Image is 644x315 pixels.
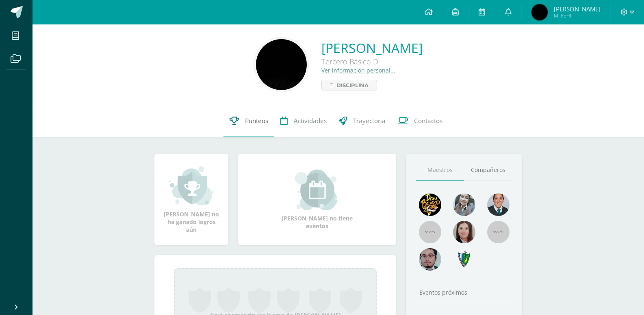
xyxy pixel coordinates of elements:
div: [PERSON_NAME] no tiene eventos [277,170,358,230]
img: achievement_small.png [169,165,214,206]
span: Disciplina [336,80,369,90]
img: 682fecddd3572eeed4bb39e858d0714a.png [256,39,307,90]
img: 55x55 [419,221,441,243]
a: Punteos [223,105,274,137]
a: Contactos [392,105,449,137]
div: Eventos próximos [416,289,512,296]
span: Contactos [414,117,442,125]
img: 45bd7986b8947ad7e5894cbc9b781108.png [453,194,475,216]
a: Trayectoria [333,105,392,137]
a: Ver información personal... [321,66,395,74]
a: Maestros [416,160,464,181]
img: 29fc2a48271e3f3676cb2cb292ff2552.png [419,194,441,216]
img: 67c3d6f6ad1c930a517675cdc903f95f.png [453,221,475,243]
img: 55x55 [487,221,510,243]
span: Punteos [245,117,268,125]
a: [PERSON_NAME] [321,39,423,57]
span: Mi Perfil [554,12,601,19]
img: 7cab5f6743d087d6deff47ee2e57ce0d.png [453,248,475,271]
span: Actividades [294,117,327,125]
img: eec80b72a0218df6e1b0c014193c2b59.png [487,194,510,216]
div: Tercero Básico D [321,57,423,66]
a: Compañeros [464,160,512,181]
div: [PERSON_NAME] no ha ganado logros aún [163,165,220,233]
a: Disciplina [321,80,377,90]
a: Actividades [274,105,333,137]
img: 2f046f4523e7552fc62f74ed53b3d6b1.png [531,4,548,20]
img: d0e54f245e8330cebada5b5b95708334.png [419,248,441,271]
span: Trayectoria [353,117,386,125]
img: event_small.png [295,170,339,210]
span: [PERSON_NAME] [554,5,601,13]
